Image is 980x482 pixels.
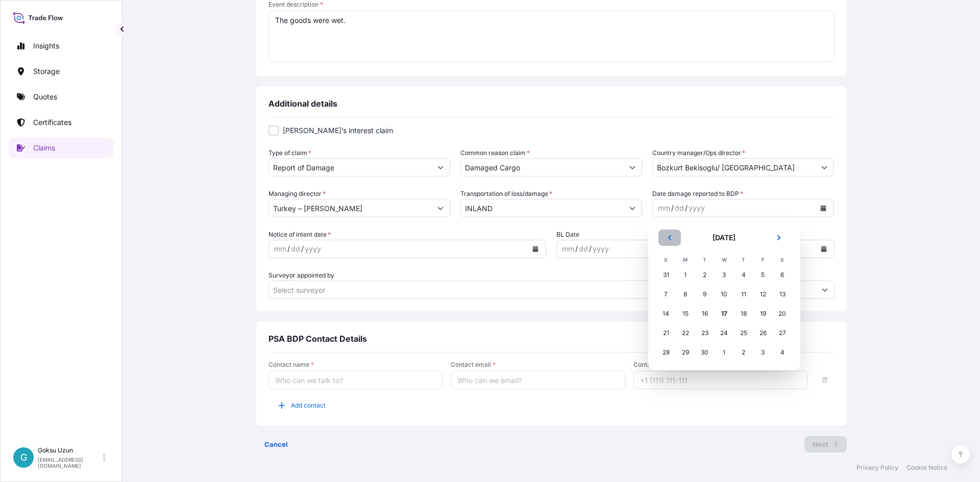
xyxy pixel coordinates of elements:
[715,343,733,362] div: Wednesday, October 1, 2025
[773,266,792,284] div: Saturday, September 6, 2025
[676,324,695,342] div: Monday, September 22, 2025
[773,305,792,323] div: Saturday, September 20, 2025
[734,266,753,284] div: Thursday, September 4, 2025
[773,324,792,342] div: Saturday, September 27, 2025
[715,266,733,284] div: Wednesday, September 3, 2025
[657,324,675,342] div: Sunday, September 21, 2025
[676,266,695,284] div: Monday, September 1, 2025
[657,266,675,284] div: Sunday, August 31, 2025
[656,254,792,362] table: September 2025
[676,254,695,265] th: M
[696,266,714,284] div: Tuesday, September 2, 2025
[734,324,753,342] div: Thursday, September 25, 2025
[676,305,695,323] div: Monday, September 15, 2025
[676,285,695,303] div: Monday, September 8, 2025
[754,266,772,284] div: Friday, September 5, 2025
[696,285,714,303] div: Tuesday, September 9, 2025
[734,343,753,362] div: Thursday, October 2, 2025
[754,343,772,362] div: Friday, October 3, 2025
[657,305,675,323] div: Sunday, September 14, 2025
[768,230,790,246] button: Next
[753,254,773,265] th: F
[656,230,792,362] div: September 2025
[696,324,714,342] div: Tuesday, September 23, 2025
[676,343,695,362] div: Monday, September 29, 2025
[773,285,792,303] div: Saturday, September 13, 2025
[696,305,714,323] div: Tuesday, September 16, 2025
[696,343,714,362] div: Tuesday, September 30, 2025
[715,285,733,303] div: Wednesday, September 10, 2025
[687,233,762,243] h2: [DATE]
[754,305,772,323] div: Friday, September 19, 2025
[734,254,753,265] th: T
[657,343,675,362] div: Sunday, September 28, 2025
[773,254,792,265] th: S
[695,254,715,265] th: T
[734,285,753,303] div: Thursday, September 11, 2025
[734,305,753,323] div: Thursday, September 18, 2025
[754,324,772,342] div: Friday, September 26, 2025
[754,285,772,303] div: Friday, September 12, 2025
[657,285,675,303] div: Sunday, September 7, 2025
[715,254,734,265] th: W
[658,230,681,246] button: Previous
[773,343,792,362] div: Saturday, October 4, 2025
[648,221,800,370] section: Calendar
[715,305,733,323] div: Today, Wednesday, September 17, 2025
[656,254,676,265] th: S
[715,324,733,342] div: Wednesday, September 24, 2025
